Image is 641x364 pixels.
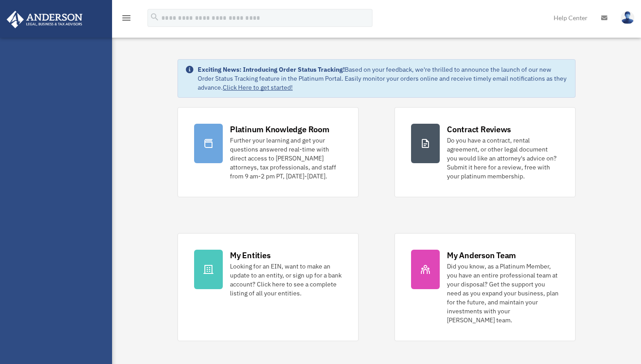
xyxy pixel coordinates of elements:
a: My Anderson Team Did you know, as a Platinum Member, you have an entire professional team at your... [394,233,576,341]
div: Looking for an EIN, want to make an update to an entity, or sign up for a bank account? Click her... [230,262,342,298]
div: Did you know, as a Platinum Member, you have an entire professional team at your disposal? Get th... [447,262,559,325]
a: Contract Reviews Do you have a contract, rental agreement, or other legal document you would like... [394,107,576,197]
i: search [150,12,160,22]
i: menu [121,13,132,23]
div: Contract Reviews [447,124,511,135]
a: menu [121,16,132,23]
div: My Entities [230,250,270,261]
div: Further your learning and get your questions answered real-time with direct access to [PERSON_NAM... [230,136,342,181]
div: Do you have a contract, rental agreement, or other legal document you would like an attorney's ad... [447,136,559,181]
div: My Anderson Team [447,250,516,261]
strong: Exciting News: Introducing Order Status Tracking! [198,65,345,74]
div: Platinum Knowledge Room [230,124,329,135]
div: Based on your feedback, we're thrilled to announce the launch of our new Order Status Tracking fe... [198,65,568,92]
a: My Entities Looking for an EIN, want to make an update to an entity, or sign up for a bank accoun... [178,233,359,341]
img: User Pic [621,11,634,24]
img: Anderson Advisors Platinum Portal [4,11,85,28]
a: Platinum Knowledge Room Further your learning and get your questions answered real-time with dire... [178,107,359,197]
a: Click Here to get started! [223,83,293,91]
